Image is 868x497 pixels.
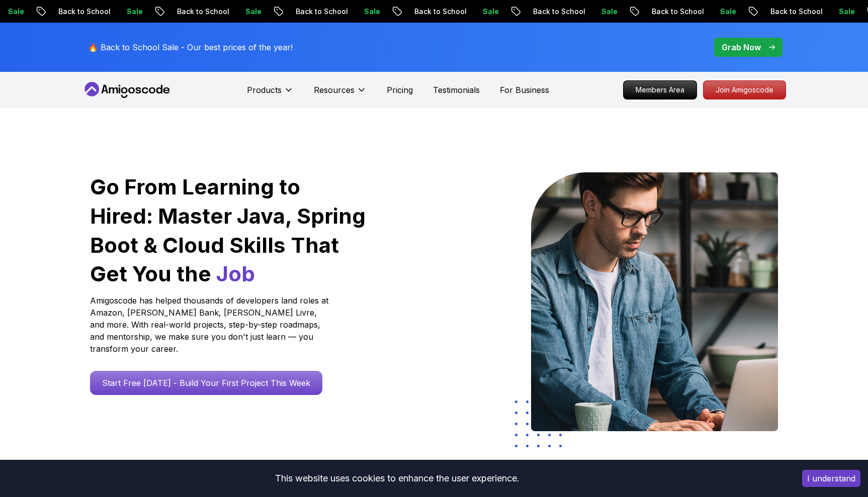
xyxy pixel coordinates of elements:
[88,41,293,53] p: 🔥 Back to School Sale - Our best prices of the year!
[90,172,367,288] h1: Go From Learning to Hired: Master Java, Spring Boot & Cloud Skills That Get You the
[624,81,697,99] p: Members Area
[704,81,786,99] p: Join Amigoscode
[90,294,331,355] p: Amigoscode has helped thousands of developers land roles at Amazon, [PERSON_NAME] Bank, [PERSON_N...
[247,84,282,96] p: Products
[531,172,778,431] img: hero
[314,84,355,96] p: Resources
[623,80,697,100] a: Members Area
[762,7,830,17] p: Back to School
[216,261,255,286] span: Job
[356,7,388,17] p: Sale
[168,7,237,17] p: Back to School
[8,467,787,489] div: This website uses cookies to enhance the user experience.
[525,7,593,17] p: Back to School
[593,7,625,17] p: Sale
[802,470,860,487] button: Accept cookies
[118,7,150,17] p: Sale
[314,84,367,104] button: Resources
[830,7,862,17] p: Sale
[237,7,269,17] p: Sale
[433,84,480,96] a: Testimonials
[712,7,744,17] p: Sale
[703,80,786,100] a: Join Amigoscode
[287,7,356,17] p: Back to School
[500,84,549,96] a: For Business
[387,84,413,96] a: Pricing
[474,7,506,17] p: Sale
[406,7,474,17] p: Back to School
[722,41,761,53] p: Grab Now
[643,7,712,17] p: Back to School
[50,7,118,17] p: Back to School
[247,84,294,104] button: Products
[90,371,322,395] a: Start Free [DATE] - Build Your First Project This Week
